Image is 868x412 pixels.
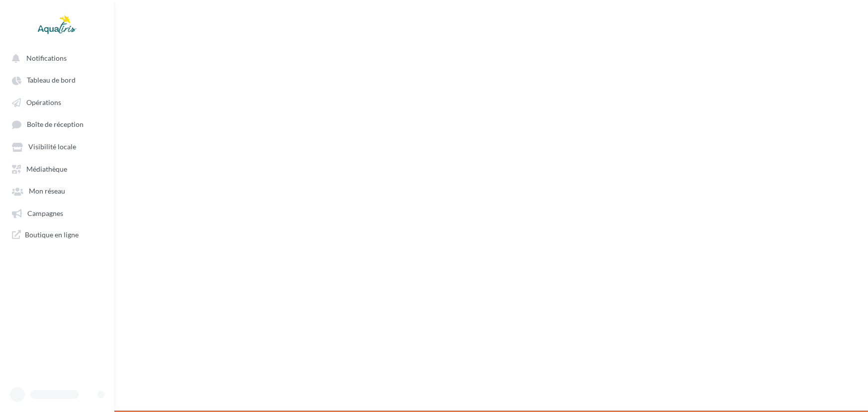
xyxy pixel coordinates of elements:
a: Boutique en ligne [6,226,108,243]
span: Médiathèque [26,165,67,173]
a: Visibilité locale [6,137,108,155]
span: Mon réseau [29,187,65,196]
span: Tableau de bord [27,76,76,85]
span: Notifications [26,54,67,62]
a: Mon réseau [6,182,108,200]
button: Notifications [6,49,104,67]
span: Opérations [26,98,61,106]
a: Médiathèque [6,160,108,178]
a: Opérations [6,93,108,111]
span: Boîte de réception [27,120,84,129]
span: Visibilité locale [28,143,76,151]
a: Tableau de bord [6,71,108,89]
span: Boutique en ligne [25,230,79,239]
span: Campagnes [27,209,63,217]
a: Boîte de réception [6,115,108,133]
a: Campagnes [6,204,108,222]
